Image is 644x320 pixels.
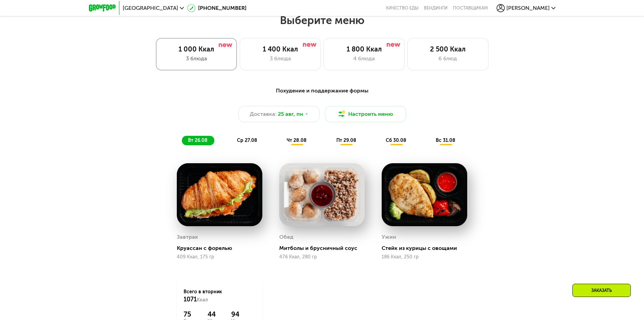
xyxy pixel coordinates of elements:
[184,296,197,303] span: 1071
[231,310,256,318] div: 94
[250,110,277,118] span: Доставка:
[122,87,522,95] div: Похудение и поддержание формы
[177,232,198,242] div: Завтрак
[184,310,199,318] div: 75
[436,137,455,143] span: вс 31.08
[177,254,262,260] div: 409 Ккал, 175 гр
[163,45,230,53] div: 1 000 Ккал
[278,110,303,118] span: 25 авг, пн
[287,137,307,143] span: чт 28.08
[279,245,370,252] div: Митболы и брусничный соус
[453,5,488,11] div: поставщикам
[188,137,208,143] span: вт 26.08
[184,289,256,303] div: Всего в вторник
[382,232,396,242] div: Ужин
[382,245,473,252] div: Стейк из курицы с овощами
[279,232,293,242] div: Обед
[386,5,419,11] a: Качество еды
[336,137,356,143] span: пт 29.08
[382,254,467,260] div: 186 Ккал, 250 гр
[506,5,550,11] span: [PERSON_NAME]
[572,284,631,297] div: Заказать
[197,297,208,303] span: Ккал
[331,55,398,63] div: 4 блюда
[331,45,398,53] div: 1 800 Ккал
[279,254,365,260] div: 476 Ккал, 280 гр
[386,137,406,143] span: сб 30.08
[424,5,448,11] a: Вендинги
[247,45,314,53] div: 1 400 Ккал
[187,4,246,12] a: [PHONE_NUMBER]
[414,55,481,63] div: 6 блюд
[22,14,622,27] h2: Выберите меню
[163,55,230,63] div: 3 блюда
[237,137,257,143] span: ср 27.08
[177,245,268,252] div: Круассан с форелью
[325,106,406,122] button: Настроить меню
[208,310,223,318] div: 44
[247,55,314,63] div: 3 блюда
[123,5,178,11] span: [GEOGRAPHIC_DATA]
[414,45,481,53] div: 2 500 Ккал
